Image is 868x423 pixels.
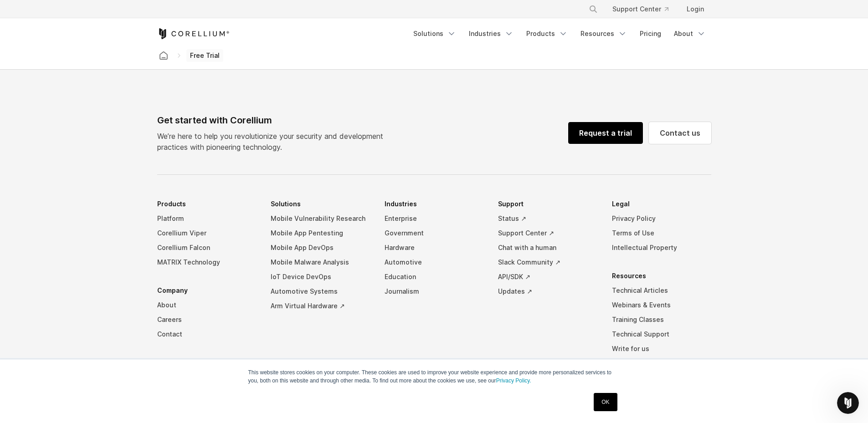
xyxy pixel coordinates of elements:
iframe: Intercom live chat [837,392,859,414]
button: Search [585,1,601,17]
a: Government [385,226,484,240]
a: About [157,298,257,312]
a: Training Classes [612,312,711,327]
a: Terms of Use [612,226,711,240]
a: Resources [575,25,632,42]
a: Mobile App DevOps [271,240,370,255]
a: Products [521,25,573,42]
a: Technical Articles [612,283,711,298]
a: Arm Virtual Hardware ↗ [271,299,370,313]
div: Navigation Menu [578,1,711,17]
a: Mobile App Pentesting [271,226,370,240]
a: Platform [157,211,257,226]
a: Technical Support [612,327,711,341]
a: Corellium Falcon [157,240,257,255]
a: MATRIX Technology [157,255,257,270]
a: Corellium Home [157,28,230,39]
a: Automotive [385,255,484,270]
a: Webinars & Events [612,298,711,312]
a: Request a trial [568,122,643,144]
a: Chat with a human [498,240,597,255]
a: Hardware [385,240,484,255]
a: About [668,25,711,42]
div: Get started with Corellium [157,113,390,127]
a: Contact [157,327,257,341]
a: Mobile Malware Analysis [271,255,370,270]
a: Write for us [612,341,711,356]
a: Education [385,270,484,284]
a: Privacy Policy [612,211,711,226]
a: Slack Community ↗ [498,255,597,270]
p: We’re here to help you revolutionize your security and development practices with pioneering tech... [157,131,390,153]
a: Careers [157,312,257,327]
a: Intellectual Property [612,240,711,255]
a: Industries [463,25,519,42]
a: Journalism [385,284,484,299]
a: Pricing [634,25,667,42]
a: Contact us [649,122,711,144]
a: IoT Device DevOps [271,270,370,284]
a: OK [594,393,617,411]
div: Navigation Menu [157,197,711,394]
span: Free Trial [186,49,223,62]
a: Status ↗ [498,211,597,226]
a: Manage Your Email Preferences [612,356,711,380]
p: This website stores cookies on your computer. These cookies are used to improve your website expe... [248,368,620,385]
a: Corellium home [155,49,172,62]
a: Support Center [605,1,676,17]
a: Solutions [408,25,462,42]
a: Support Center ↗ [498,226,597,240]
a: Updates ↗ [498,284,597,299]
a: API/SDK ↗ [498,270,597,284]
a: Automotive Systems [271,284,370,299]
a: Mobile Vulnerability Research [271,211,370,226]
div: Navigation Menu [408,25,711,42]
a: Corellium Viper [157,226,257,240]
a: Login [679,1,711,17]
a: Enterprise [385,211,484,226]
a: Privacy Policy. [496,377,531,384]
